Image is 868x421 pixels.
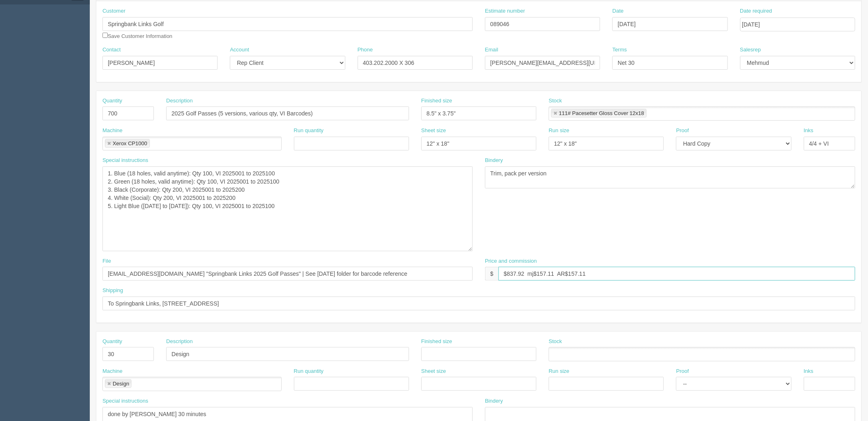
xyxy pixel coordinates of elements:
[421,338,452,346] label: Finished size
[549,97,562,105] label: Stock
[102,338,122,346] label: Quantity
[485,267,499,281] div: $
[612,7,623,15] label: Date
[676,368,689,375] label: Proof
[740,7,772,15] label: Date required
[549,127,570,135] label: Run size
[102,46,121,54] label: Contact
[485,157,503,164] label: Bindery
[421,368,446,375] label: Sheet size
[102,97,122,105] label: Quantity
[102,287,123,295] label: Shipping
[421,97,452,105] label: Finished size
[485,397,503,405] label: Bindery
[358,46,373,54] label: Phone
[294,127,324,135] label: Run quantity
[102,397,148,405] label: Special instructions
[102,257,111,265] label: File
[294,368,324,375] label: Run quantity
[549,338,562,346] label: Stock
[485,166,855,188] textarea: Trim, pack per version
[804,368,814,375] label: Inks
[102,368,122,375] label: Machine
[559,111,644,116] div: 111# Pacesetter Gloss Cover 12x18
[421,127,446,135] label: Sheet size
[230,46,249,54] label: Account
[102,166,473,251] textarea: 1. Blue (18 holes, valid anytime): Qty 100, VI 2025001 to 2025100 2. Green (18 holes, valid anyti...
[804,127,814,135] label: Inks
[102,17,473,31] input: Enter customer name
[102,7,125,15] label: Customer
[102,127,122,135] label: Machine
[612,46,627,54] label: Terms
[166,338,193,346] label: Description
[485,7,525,15] label: Estimate number
[102,157,148,164] label: Special instructions
[740,46,761,54] label: Salesrep
[102,7,473,40] div: Save Customer Information
[676,127,689,135] label: Proof
[485,46,499,54] label: Email
[113,141,147,146] div: Xerox CP1000
[549,368,570,375] label: Run size
[485,257,537,265] label: Price and commission
[166,97,193,105] label: Description
[113,381,129,386] div: Design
